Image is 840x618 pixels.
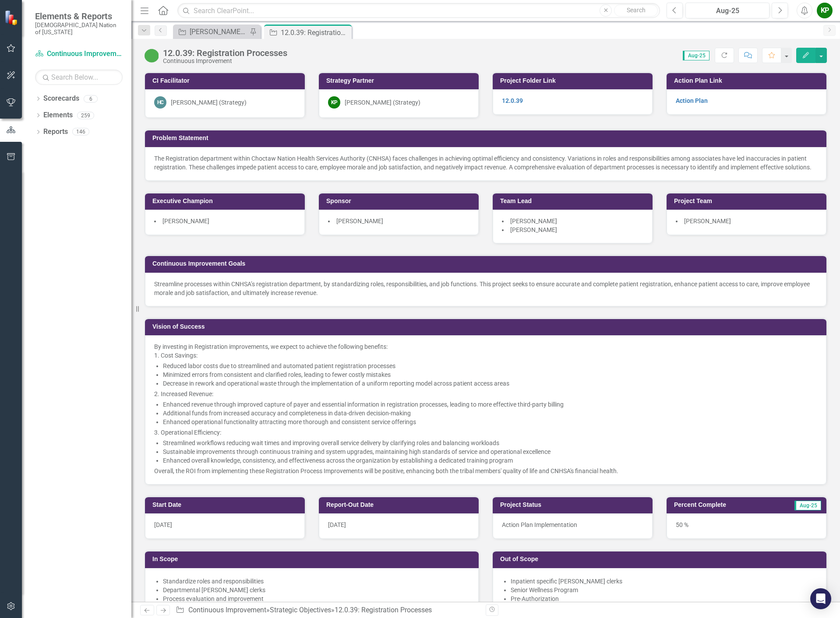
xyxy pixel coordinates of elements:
span: Elements & Reports [35,11,123,21]
h3: Executive Champion [152,198,300,204]
p: 2. Increased Revenue:​ [154,390,817,398]
h3: Report-Out Date [326,502,474,508]
h3: Project Folder Link [500,77,648,84]
span: Aug-25 [683,51,709,60]
h3: Project Status [500,502,648,508]
a: Action Plan [676,97,708,104]
p: By investing in Registration improvements, we expect to achieve the following benefits:​ [154,342,817,351]
span: [PERSON_NAME] [336,218,383,225]
div: HC [154,96,166,109]
h3: In Scope [152,556,474,562]
p: Enhanced operational functionality attracting more thorough and consistent service offerings​ [163,418,817,426]
p: Inpatient specific [PERSON_NAME] clerks​ [511,577,817,586]
img: CI Action Plan Approved/In Progress [145,49,159,63]
button: KP [817,3,833,18]
h3: Sponsor [326,198,474,204]
div: Open Intercom Messenger [810,588,831,609]
h3: Team Lead [500,198,648,204]
span: [PERSON_NAME] [162,218,209,225]
a: [PERSON_NAME] SO's [175,26,247,37]
div: [PERSON_NAME] (Strategy) [345,98,420,107]
h3: Project Team [674,198,822,204]
div: 12.0.39: Registration Processes [335,606,432,614]
div: 259 [77,112,94,119]
a: Strategic Objectives [270,606,331,614]
div: Aug-25 [688,6,766,16]
span: [PERSON_NAME] [510,218,557,225]
span: [PERSON_NAME] [684,218,731,225]
button: Aug-25 [685,3,769,18]
p: ​1. Cost Savings:​ [154,351,817,360]
h3: Problem Statement [152,135,822,141]
h3: Vision of Success [152,323,822,330]
span: Action Plan Implementation [502,521,577,528]
p: Senior Wellness Program​ [511,586,817,594]
div: KP [328,96,340,109]
p: Pre-Authorization​ [511,594,817,603]
p: 3. Operational Efficiency:​ [154,428,817,437]
div: » » [176,605,479,615]
div: [PERSON_NAME] SO's [190,26,247,37]
div: 50 % [667,513,826,539]
h3: CI Facilitator [152,77,300,84]
p: Streamlined workflows reducing wait times and improving overall service delivery by clarifying ro... [163,439,817,447]
span: Aug-25 [794,501,821,510]
h3: Action Plan Link [674,77,822,84]
p: The Registration department within Choctaw Nation Health Services Authority (CNHSA) faces challen... [154,154,817,172]
h3: Percent Complete [674,502,771,508]
p: Standardize roles and responsibilities​ [163,577,469,586]
p: Departmental [PERSON_NAME] clerks​ [163,586,469,594]
img: ClearPoint Strategy [4,10,20,25]
h3: Continuous Improvement Goals [152,260,822,267]
div: 6 [84,95,98,102]
span: [DATE] [328,521,346,528]
a: 12.0.39 [502,97,523,104]
p: Enhanced revenue through improved capture of payer and essential information in registration proc... [163,400,817,409]
h3: Out of Scope [500,556,822,562]
p: Streamline processes within CNHSA’s registration department, by standardizing roles, responsibili... [154,280,817,297]
p: Reduced labor costs due to streamlined and automated patient registration processes​ [163,362,817,370]
span: [DATE] [154,521,172,528]
div: Continuous Improvement [163,58,287,64]
a: Continuous Improvement [188,606,266,614]
a: Continuous Improvement [35,49,123,59]
p: Process evaluation and improvement​ [163,594,469,603]
span: [PERSON_NAME] [510,226,557,233]
div: 146 [72,128,89,136]
h3: Start Date [152,502,300,508]
small: [DEMOGRAPHIC_DATA] Nation of [US_STATE] [35,21,123,36]
p: Decrease in rework and operational waste through the implementation of a uniform reporting model ... [163,379,817,388]
span: Search [627,7,646,14]
input: Search ClearPoint... [177,3,660,18]
div: 12.0.39: Registration Processes [163,48,287,58]
p: Additional funds from increased accuracy and completeness in data-driven decision-making​ [163,409,817,418]
a: Elements [43,110,73,120]
a: Reports [43,127,68,137]
h3: Strategy Partner [326,77,474,84]
div: 12.0.39: Registration Processes [281,27,349,38]
input: Search Below... [35,70,123,85]
a: Scorecards [43,94,79,104]
button: Search [614,4,658,17]
p: Minimized errors from consistent and clarified roles, leading to fewer costly mistakes​ [163,370,817,379]
p: Enhanced overall knowledge, consistency, and effectiveness across the organization by establishin... [163,456,817,465]
div: [PERSON_NAME] (Strategy) [171,98,247,107]
p: Sustainable improvements through continuous training and system upgrades, maintaining high standa... [163,447,817,456]
p: ​Overall, the ROI from implementing these Registration Process Improvements will be positive, enh... [154,467,817,475]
